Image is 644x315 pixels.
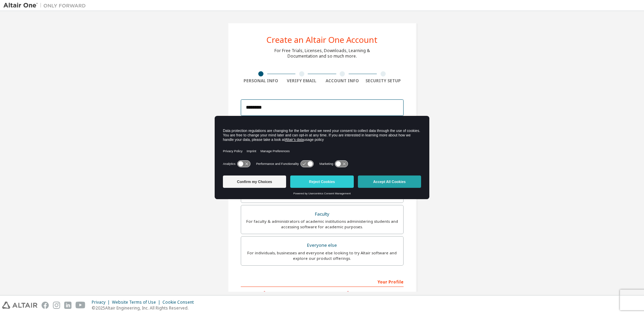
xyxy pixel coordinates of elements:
[241,290,320,296] label: First Name
[162,300,198,305] div: Cookie Consent
[42,302,49,309] img: facebook.svg
[363,78,404,84] div: Security Setup
[2,302,37,309] img: altair_logo.svg
[92,300,112,305] div: Privacy
[76,302,86,309] img: youtube.svg
[241,78,282,84] div: Personal Info
[241,276,404,287] div: Your Profile
[3,2,89,9] img: Altair One
[92,305,198,311] p: © 2025 Altair Engineering, Inc. All Rights Reserved.
[53,302,60,309] img: instagram.svg
[274,48,370,59] div: For Free Trials, Licenses, Downloads, Learning & Documentation and so much more.
[324,290,404,296] label: Last Name
[245,241,399,250] div: Everyone else
[267,36,377,44] div: Create an Altair One Account
[322,78,363,84] div: Account Info
[245,209,399,219] div: Faculty
[281,78,322,84] div: Verify Email
[112,300,162,305] div: Website Terms of Use
[245,250,399,261] div: For individuals, businesses and everyone else looking to try Altair software and explore our prod...
[245,219,399,230] div: For faculty & administrators of academic institutions administering students and accessing softwa...
[64,302,71,309] img: linkedin.svg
